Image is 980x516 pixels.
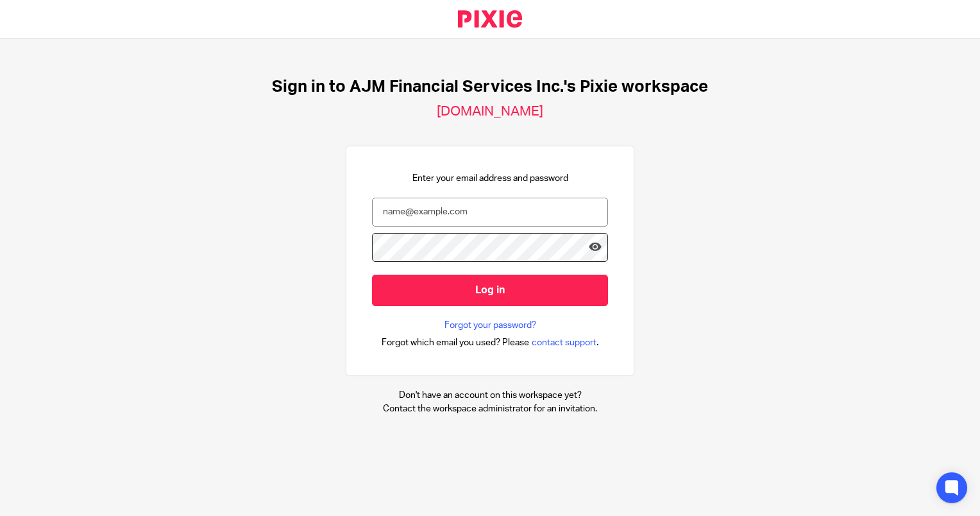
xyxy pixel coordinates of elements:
[372,275,608,306] input: Log in
[382,335,599,350] div: .
[372,198,608,227] input: name@example.com
[382,336,529,349] span: Forgot which email you used? Please
[412,172,568,185] p: Enter your email address and password
[272,77,708,97] h1: Sign in to AJM Financial Services Inc.'s Pixie workspace
[437,103,543,120] h2: [DOMAIN_NAME]
[444,319,536,332] a: Forgot your password?
[383,402,597,415] p: Contact the workspace administrator for an invitation.
[532,336,596,349] span: contact support
[383,389,597,402] p: Don't have an account on this workspace yet?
